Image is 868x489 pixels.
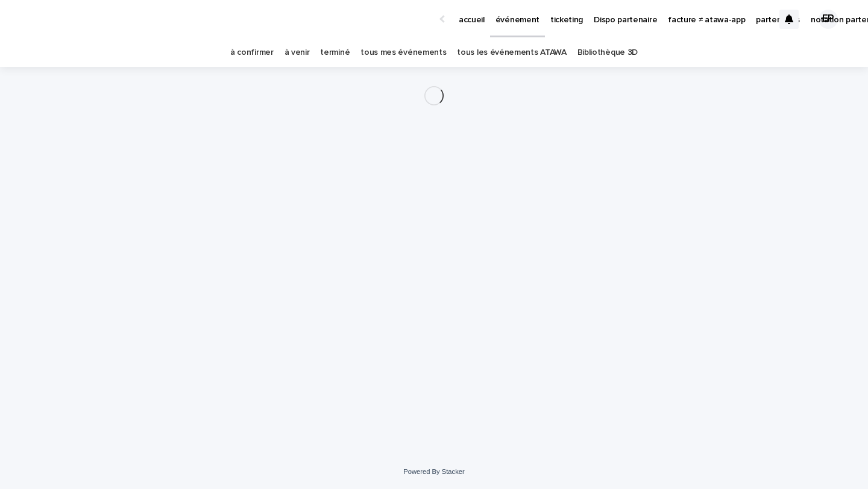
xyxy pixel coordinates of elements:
[24,7,141,31] img: Ls34BcGeRexTGTNfXpUC
[285,39,310,67] a: à venir
[360,39,446,67] a: tous mes événements
[457,39,566,67] a: tous les événements ATAWA
[403,468,464,475] a: Powered By Stacker
[320,39,350,67] a: terminé
[577,39,638,67] a: Bibliothèque 3D
[230,39,274,67] a: à confirmer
